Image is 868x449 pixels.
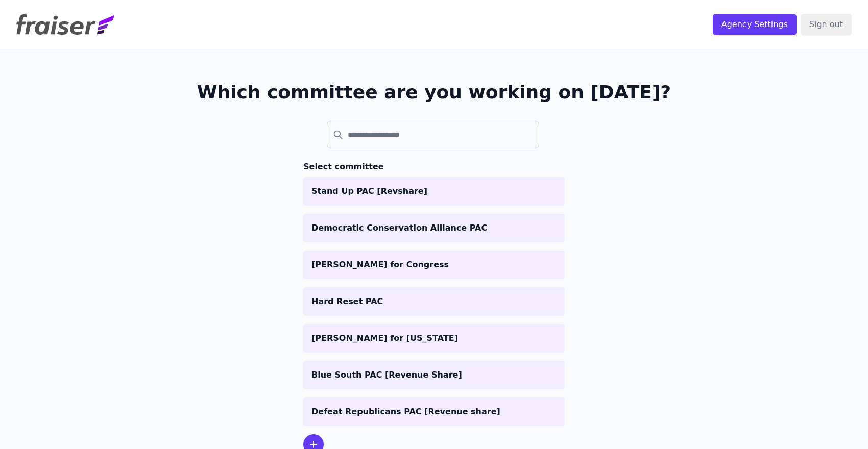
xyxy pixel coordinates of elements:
[801,14,852,35] input: Sign out
[303,251,565,279] a: [PERSON_NAME] for Congress
[311,369,557,381] p: Blue South PAC [Revenue Share]
[303,361,565,389] a: Blue South PAC [Revenue Share]
[303,177,565,206] a: Stand Up PAC [Revshare]
[303,214,565,242] a: Democratic Conservation Alliance PAC
[303,287,565,316] a: Hard Reset PAC
[311,222,557,234] p: Democratic Conservation Alliance PAC
[303,161,565,173] h3: Select committee
[311,406,557,418] p: Defeat Republicans PAC [Revenue share]
[311,295,557,308] p: Hard Reset PAC
[303,324,565,353] a: [PERSON_NAME] for [US_STATE]
[303,397,565,426] a: Defeat Republicans PAC [Revenue share]
[16,14,114,35] img: Fraiser Logo
[311,185,557,197] p: Stand Up PAC [Revshare]
[311,332,557,344] p: [PERSON_NAME] for [US_STATE]
[713,14,797,35] input: Agency Settings
[311,259,557,271] p: [PERSON_NAME] for Congress
[197,82,671,103] h1: Which committee are you working on [DATE]?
